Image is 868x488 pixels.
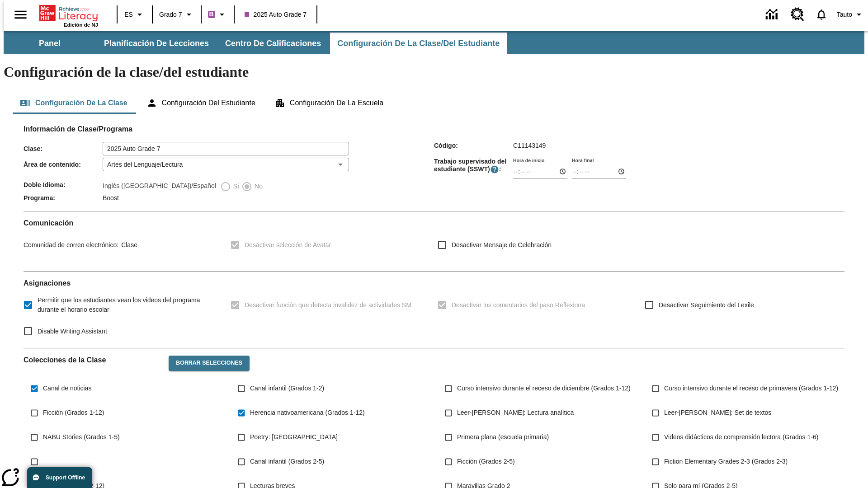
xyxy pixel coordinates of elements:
[760,2,785,27] a: Centro de información
[39,38,61,49] span: Panel
[24,356,161,364] h2: Colecciones de la Clase
[785,2,810,27] a: Centro de recursos, Se abrirá en una pestaña nueva.
[24,241,118,249] span: Comunidad de correo electrónico :
[513,157,544,164] label: Hora de inicio
[434,142,513,149] span: Código :
[64,22,98,28] span: Edición de NJ
[24,194,103,202] span: Programa :
[139,92,263,114] button: Configuración del estudiante
[156,6,198,23] button: Grado: Grado 7, Elige un grado
[24,161,103,168] span: Área de contenido :
[457,408,574,418] span: Leer-[PERSON_NAME]: Lectura analítica
[664,384,838,393] span: Curso intensivo durante el receso de primavera (Grados 1-12)
[659,300,754,310] span: Desactivar Seguimiento del Lexile
[572,157,594,164] label: Hora final
[250,408,365,418] span: Herencia nativoamericana (Grados 1-12)
[337,38,500,49] span: Configuración de la clase/del estudiante
[24,219,844,264] div: Comunicación
[250,457,324,466] span: Canal infantil (Grados 2-5)
[24,145,103,152] span: Clase :
[225,38,321,49] span: Centro de calificaciones
[39,3,98,28] div: Portada
[43,408,104,418] span: Ficción (Grados 1-12)
[97,33,216,54] button: Planificación de lecciones
[159,10,182,19] span: Grado 7
[13,92,135,114] button: Configuración de la clase
[4,33,508,54] div: Subbarra de navegación
[118,241,137,249] span: Clase
[24,219,844,227] h2: Comunicación
[250,432,338,442] span: Poetry: [GEOGRAPHIC_DATA]
[250,384,324,393] span: Canal infantil (Grados 1-2)
[252,182,263,191] span: No
[490,165,499,174] button: El Tiempo Supervisado de Trabajo Estudiantil es el período durante el cual los estudiantes pueden...
[103,158,349,171] div: Artes del Lenguaje/Lectura
[103,142,349,155] input: Clase
[810,3,833,26] a: Notificaciones
[204,6,231,23] button: Boost El color de la clase es morado/púrpura. Cambiar el color de la clase.
[4,64,864,80] h1: Configuración de la clase/del estudiante
[513,142,546,149] span: C11143149
[664,408,771,418] span: Leer-[PERSON_NAME]: Set de textos
[5,33,95,54] button: Panel
[209,9,214,20] span: B
[452,300,585,310] span: Desactivar los comentarios del paso Reflexiona
[103,194,119,202] span: Boost
[43,384,91,393] span: Canal de noticias
[457,384,631,393] span: Curso intensivo durante el receso de diciembre (Grados 1-12)
[4,31,864,54] div: Subbarra de navegación
[24,279,844,287] h2: Asignaciones
[434,158,513,174] span: Trabajo supervisado del estudiante (SSWT) :
[452,240,552,250] span: Desactivar Mensaje de Celebración
[13,92,855,114] div: Configuración de la clase/del estudiante
[46,474,85,481] span: Support Offline
[169,356,250,371] button: Borrar selecciones
[103,181,216,192] label: Inglés ([GEOGRAPHIC_DATA])/Español
[38,327,107,336] span: Disable Writing Assistant
[664,432,818,442] span: Videos didácticos de comprensión lectora (Grados 1-6)
[837,10,852,19] span: Tauto
[24,134,844,204] div: Información de Clase/Programa
[43,432,120,442] span: NABU Stories (Grados 1-5)
[457,457,515,466] span: Ficción (Grados 2-5)
[833,6,868,23] button: Perfil/Configuración
[24,125,844,133] h2: Información de Clase/Programa
[120,6,149,23] button: Lenguaje: ES, Selecciona un idioma
[24,181,103,188] span: Doble Idioma :
[245,10,307,19] span: 2025 Auto Grade 7
[457,432,549,442] span: Primera plana (escuela primaria)
[664,457,788,466] span: Fiction Elementary Grades 2-3 (Grados 2-3)
[245,240,331,250] span: Desactivar selección de Avatar
[104,38,209,49] span: Planificación de lecciones
[27,467,92,488] button: Support Offline
[24,279,844,341] div: Asignaciones
[7,1,34,28] button: Abrir el menú lateral
[39,4,98,22] a: Portada
[231,182,239,191] span: Sí
[330,33,507,54] button: Configuración de la clase/del estudiante
[245,300,411,310] span: Desactivar función que detecta invalidez de actividades SM
[38,296,216,314] span: Permitir que los estudiantes vean los videos del programa durante el horario escolar
[218,33,328,54] button: Centro de calificaciones
[267,92,391,114] button: Configuración de la escuela
[124,10,133,19] span: ES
